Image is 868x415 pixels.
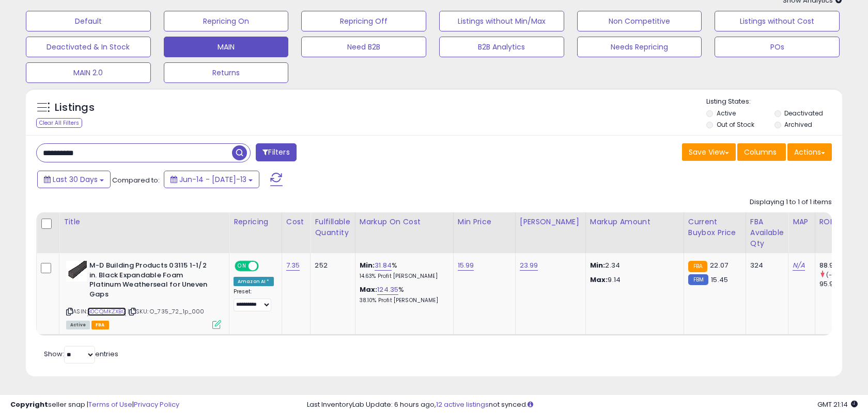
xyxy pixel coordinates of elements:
a: 31.84 [375,260,392,271]
span: Last 30 Days [53,174,98,185]
p: 14.63% Profit [PERSON_NAME] [360,273,445,280]
span: FBA [91,321,109,329]
button: Listings without Min/Max [439,11,564,31]
label: Archived [784,120,812,129]
span: 15.45 [711,275,728,285]
div: MAP [793,217,810,227]
button: Actions [787,143,832,161]
button: B2B Analytics [439,37,564,57]
div: Markup Amount [590,217,679,227]
button: MAIN 2.0 [26,62,151,83]
div: 324 [750,261,780,270]
div: Preset: [234,288,274,311]
span: | SKU: O_735_72_1p_000 [128,307,205,316]
span: Jun-14 - [DATE]-13 [179,174,246,185]
div: Current Buybox Price [688,217,741,238]
button: MAIN [164,37,289,57]
div: % [360,261,445,280]
div: Amazon AI * [234,277,274,286]
small: (-7.32%) [826,271,851,279]
strong: Copyright [10,400,48,409]
button: Need B2B [301,37,426,57]
button: Default [26,11,151,31]
button: Repricing Off [301,11,426,31]
button: Non Competitive [577,11,702,31]
b: Max: [360,285,378,294]
h5: Listings [55,101,95,115]
button: Returns [164,62,289,83]
div: Min Price [458,217,511,227]
div: Repricing [234,217,277,227]
th: The percentage added to the cost of goods (COGS) that forms the calculator for Min & Max prices. [355,212,453,253]
span: 22.07 [710,260,728,270]
div: ROI [819,217,857,227]
button: Filters [256,143,296,161]
a: Privacy Policy [134,400,179,409]
label: Active [717,109,736,118]
a: 7.35 [286,260,300,271]
strong: Min: [590,260,606,270]
p: Listing States: [706,97,842,107]
div: Displaying 1 to 1 of 1 items [750,197,832,207]
div: Markup on Cost [360,217,449,227]
button: Repricing On [164,11,289,31]
span: Show: entries [44,349,118,359]
label: Deactivated [784,109,823,118]
span: Compared to: [112,175,160,185]
p: 2.34 [590,261,676,270]
a: N/A [793,260,805,271]
button: Columns [737,143,786,161]
button: POs [715,37,840,57]
div: % [360,285,445,304]
button: Listings without Cost [715,11,840,31]
div: Title [64,217,225,227]
div: ASIN: [66,261,221,328]
div: [PERSON_NAME] [520,217,581,227]
div: 88.96% [819,261,861,270]
small: FBM [688,274,708,285]
div: 95.99% [819,279,861,289]
a: 23.99 [520,260,538,271]
div: seller snap | | [10,400,179,410]
b: Min: [360,260,375,270]
span: 2025-08-13 21:14 GMT [817,400,858,409]
div: FBA Available Qty [750,217,784,249]
a: 124.35 [377,285,398,295]
b: M-D Building Products 03115 1-1/2 in. Black Expandable Foam Platinum Weatherseal for Uneven Gaps [89,261,215,302]
button: Jun-14 - [DATE]-13 [164,171,259,188]
label: Out of Stock [717,120,754,129]
span: ON [236,262,249,271]
small: FBA [688,261,707,272]
div: Fulfillable Quantity [315,217,350,238]
span: All listings currently available for purchase on Amazon [66,321,90,329]
button: Last 30 Days [37,171,111,188]
strong: Max: [590,275,608,285]
button: Save View [682,143,736,161]
div: Last InventoryLab Update: 6 hours ago, not synced. [307,400,858,410]
div: 252 [315,261,347,270]
span: Columns [744,147,777,157]
a: B0CQMKZXBG [87,307,126,316]
button: Deactivated & In Stock [26,37,151,57]
div: Cost [286,217,306,227]
button: Needs Repricing [577,37,702,57]
span: OFF [257,262,274,271]
a: 12 active listings [436,400,489,409]
p: 9.14 [590,275,676,285]
div: Clear All Filters [36,118,82,128]
p: 38.10% Profit [PERSON_NAME] [360,297,445,304]
img: 41srOoAbIoL._SL40_.jpg [66,261,87,281]
a: Terms of Use [88,400,132,409]
a: 15.99 [458,260,474,271]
